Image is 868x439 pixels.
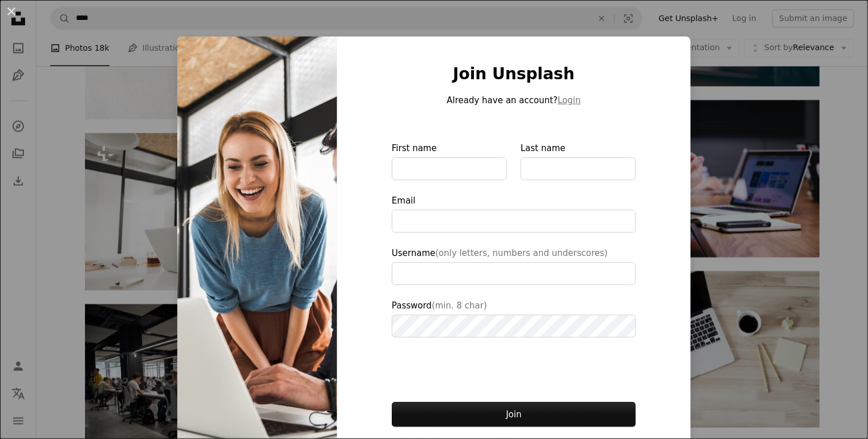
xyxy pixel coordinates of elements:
button: Login [558,94,581,107]
input: Email [392,210,636,233]
label: Username [392,246,636,285]
label: Password [392,299,636,338]
button: Join [392,402,636,427]
h1: Join Unsplash [392,64,636,84]
label: First name [392,141,507,180]
input: Password(min. 8 char) [392,315,636,338]
label: Last name [521,141,636,180]
input: First name [392,157,507,180]
span: (min. 8 char) [432,300,487,311]
input: Last name [521,157,636,180]
span: (only letters, numbers and underscores) [435,248,607,258]
input: Username(only letters, numbers and underscores) [392,262,636,285]
label: Email [392,194,636,233]
p: Already have an account? [392,94,636,107]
